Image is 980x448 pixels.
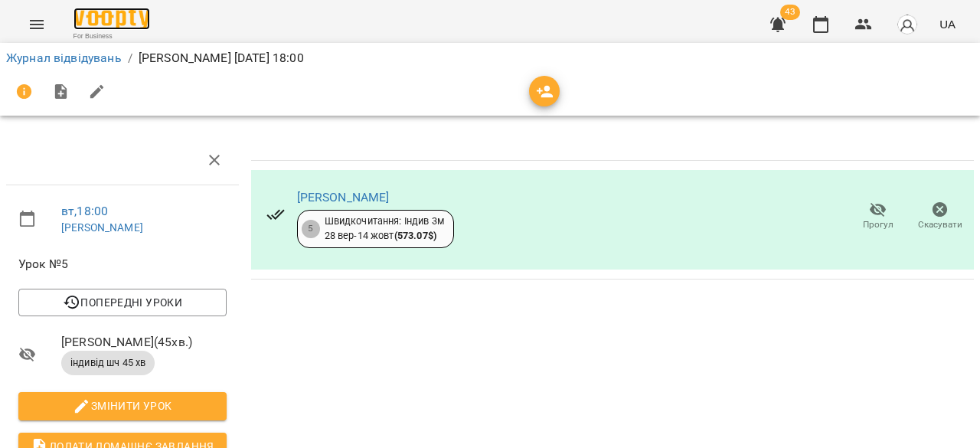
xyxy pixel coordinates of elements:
[18,392,227,420] button: Змінити урок
[6,49,974,67] nav: breadcrumb
[302,220,320,238] div: 5
[61,356,155,370] span: індивід шч 45 хв
[18,6,55,43] button: Menu
[780,5,800,20] span: 43
[128,49,132,67] li: /
[909,195,971,238] button: Скасувати
[61,221,143,234] a: [PERSON_NAME]
[18,255,227,273] span: Урок №5
[61,204,108,218] a: вт , 18:00
[31,397,214,415] span: Змінити урок
[394,230,436,241] b: ( 573.07 $ )
[73,8,150,30] img: Voopty Logo
[6,51,122,65] a: Журнал відвідувань
[73,31,150,41] span: For Business
[325,214,444,243] div: Швидкочитання: Індив 3м 28 вер - 14 жовт
[139,49,304,67] p: [PERSON_NAME] [DATE] 18:00
[61,333,227,352] span: [PERSON_NAME] ( 45 хв. )
[939,16,955,32] span: UA
[18,289,227,316] button: Попередні уроки
[933,10,962,38] button: UA
[31,293,214,312] span: Попередні уроки
[847,195,909,238] button: Прогул
[897,14,918,35] img: avatar_s.png
[297,190,390,204] a: [PERSON_NAME]
[918,218,962,231] span: Скасувати
[863,218,893,231] span: Прогул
